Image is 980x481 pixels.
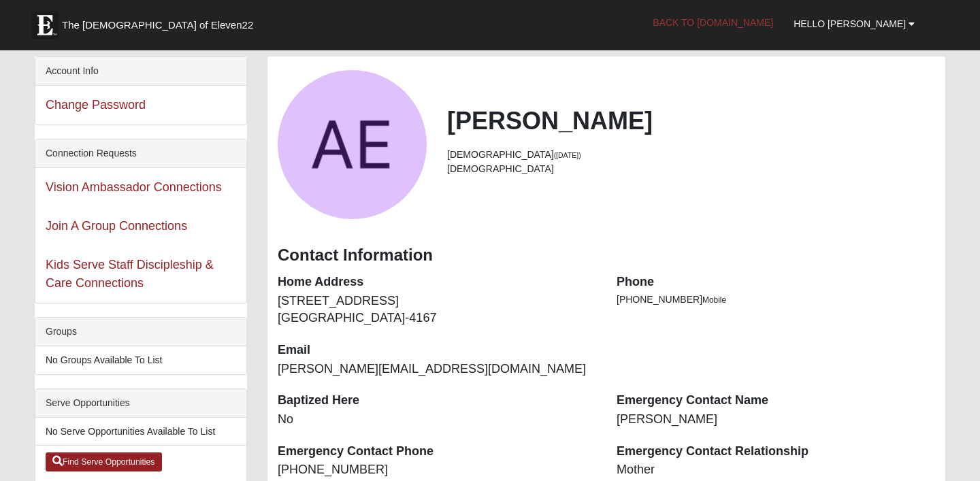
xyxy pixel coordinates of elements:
[447,162,935,176] li: [DEMOGRAPHIC_DATA]
[617,273,935,291] dt: Phone
[642,5,783,39] a: Back to [DOMAIN_NAME]
[617,461,935,479] dd: Mother
[278,361,596,378] dd: [PERSON_NAME][EMAIL_ADDRESS][DOMAIN_NAME]
[617,293,935,307] li: [PHONE_NUMBER]
[278,293,596,327] dd: [STREET_ADDRESS] [GEOGRAPHIC_DATA]-4167
[31,12,59,39] img: Eleven22 logo
[46,258,214,290] a: Kids Serve Staff Discipleship & Care Connections
[278,342,596,359] dt: Email
[278,246,935,265] h3: Contact Information
[24,5,297,39] a: The [DEMOGRAPHIC_DATA] of Eleven22
[35,346,246,374] li: No Groups Available To List
[278,392,596,410] dt: Baptized Here
[46,98,146,112] a: Change Password
[702,295,726,305] span: Mobile
[46,219,187,233] a: Join A Group Connections
[278,70,427,219] a: View Fullsize Photo
[617,392,935,410] dt: Emergency Contact Name
[35,57,246,86] div: Account Info
[62,18,253,32] span: The [DEMOGRAPHIC_DATA] of Eleven22
[617,443,935,461] dt: Emergency Contact Relationship
[794,18,906,29] span: Hello [PERSON_NAME]
[35,418,246,446] li: No Serve Opportunities Available To List
[783,7,925,41] a: Hello [PERSON_NAME]
[278,411,596,429] dd: No
[278,273,596,291] dt: Home Address
[447,148,935,162] li: [DEMOGRAPHIC_DATA]
[46,452,162,471] a: Find Serve Opportunities
[554,151,581,159] small: ([DATE])
[447,106,935,135] h2: [PERSON_NAME]
[35,139,246,168] div: Connection Requests
[278,443,596,461] dt: Emergency Contact Phone
[46,180,222,194] a: Vision Ambassador Connections
[35,318,246,346] div: Groups
[278,461,596,479] dd: [PHONE_NUMBER]
[35,389,246,418] div: Serve Opportunities
[617,411,935,429] dd: [PERSON_NAME]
